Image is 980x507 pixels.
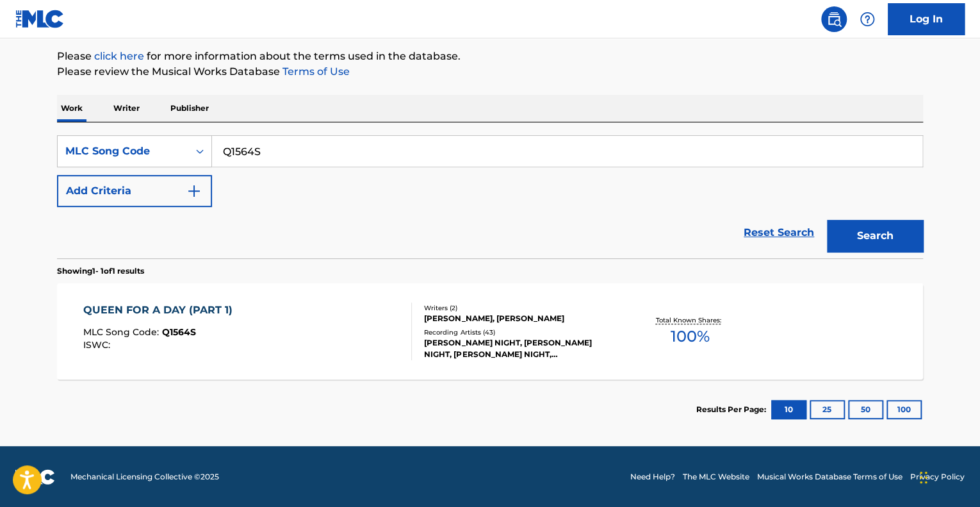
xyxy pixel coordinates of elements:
p: Writer [110,95,143,122]
a: click here [94,50,144,62]
a: QUEEN FOR A DAY (PART 1)MLC Song Code:Q1564SISWC:Writers (2)[PERSON_NAME], [PERSON_NAME]Recording... [57,283,923,379]
div: [PERSON_NAME] NIGHT, [PERSON_NAME] NIGHT, [PERSON_NAME] NIGHT, [PERSON_NAME] NIGHT, [PERSON_NAME]... [424,337,617,360]
img: 9d2ae6d4665cec9f34b9.svg [186,183,202,199]
button: Search [827,220,923,252]
div: Writers ( 2 ) [424,303,617,313]
img: MLC Logo [15,10,65,28]
div: [PERSON_NAME], [PERSON_NAME] [424,313,617,324]
a: Log In [888,3,965,35]
span: Q1564S [162,326,196,338]
form: Search Form [57,135,923,258]
button: 10 [771,400,806,419]
p: Total Known Shares: [655,315,724,325]
a: The MLC Website [683,471,749,483]
button: 100 [886,400,922,419]
div: Recording Artists ( 43 ) [424,328,617,337]
a: Musical Works Database Terms of Use [757,471,902,483]
span: 100 % [670,325,709,348]
p: Results Per Page: [696,404,769,415]
button: Add Criteria [57,175,212,207]
span: ISWC : [83,339,113,351]
a: Public Search [821,6,847,32]
div: Drag [920,458,927,497]
img: help [860,12,875,27]
button: 25 [810,400,845,419]
div: QUEEN FOR A DAY (PART 1) [83,303,239,318]
button: 50 [848,400,883,419]
iframe: Chat Widget [916,445,980,507]
p: Showing 1 - 1 of 1 results [57,265,144,277]
span: MLC Song Code : [83,326,162,338]
div: Help [854,6,880,32]
a: Reset Search [737,219,821,247]
a: Privacy Policy [910,471,965,483]
img: logo [15,469,55,485]
p: Publisher [167,95,213,122]
p: Work [57,95,86,122]
p: Please for more information about the terms used in the database. [57,49,923,64]
span: Mechanical Licensing Collective © 2025 [70,471,219,483]
img: search [826,12,842,27]
a: Need Help? [630,471,675,483]
a: Terms of Use [280,65,350,78]
div: MLC Song Code [65,144,181,159]
p: Please review the Musical Works Database [57,64,923,79]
